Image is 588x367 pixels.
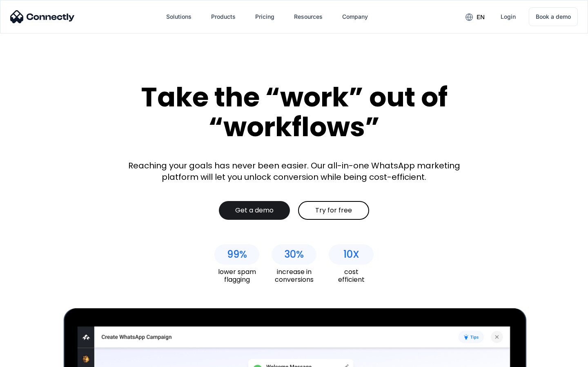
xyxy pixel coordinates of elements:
[272,268,316,283] div: increase in conversions
[211,11,236,22] div: Products
[16,353,49,364] ul: Language list
[342,11,368,22] div: Company
[214,268,259,283] div: lower spam flagging
[477,11,485,23] div: en
[329,268,374,283] div: cost efficient
[110,82,478,141] div: Take the “work” out of “workflows”
[227,249,247,260] div: 99%
[529,7,578,26] a: Book a demo
[294,11,323,22] div: Resources
[494,7,522,27] a: Login
[122,160,465,183] div: Reaching your goals has never been easier. Our all-in-one WhatsApp marketing platform will let yo...
[10,10,75,23] img: Connectly Logo
[284,249,304,260] div: 30%
[166,11,192,22] div: Solutions
[315,206,352,214] div: Try for free
[8,353,49,364] aside: Language selected: English
[343,249,359,260] div: 10X
[255,11,274,22] div: Pricing
[298,201,369,220] a: Try for free
[219,201,290,220] a: Get a demo
[235,206,274,214] div: Get a demo
[501,11,516,22] div: Login
[249,7,281,27] a: Pricing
